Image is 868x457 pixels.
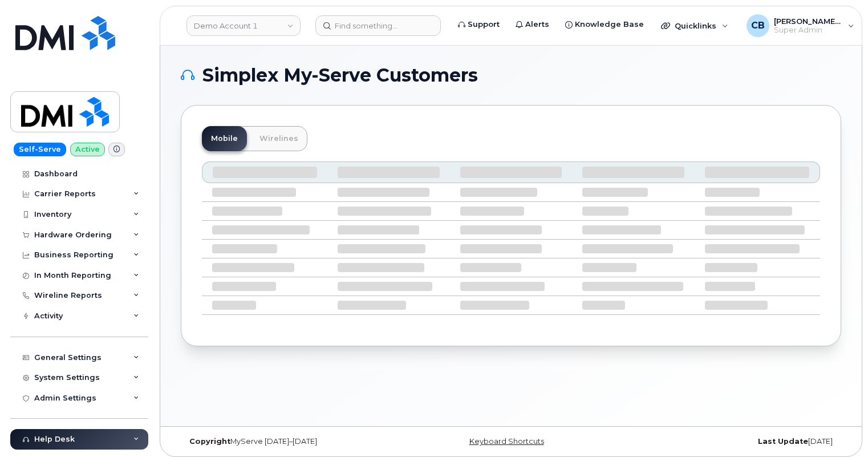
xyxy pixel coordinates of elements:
strong: Copyright [189,437,230,446]
div: [DATE] [621,437,841,446]
span: Simplex My-Serve Customers [202,67,478,84]
strong: Last Update [758,437,808,446]
a: Wirelines [250,126,307,151]
a: Keyboard Shortcuts [469,437,544,446]
a: Mobile [202,126,247,151]
div: MyServe [DATE]–[DATE] [181,437,401,446]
